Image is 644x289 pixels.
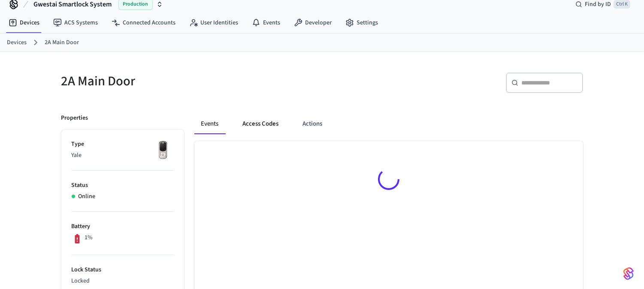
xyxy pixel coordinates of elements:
button: Actions [296,114,330,134]
img: SeamLogoGradient.69752ec5.svg [623,267,634,280]
a: Settings [339,15,385,30]
p: Properties [61,114,88,123]
a: Developer [287,15,339,30]
p: Type [72,140,174,149]
p: 1% [85,233,93,242]
a: 2A Main Door [45,38,79,47]
p: Yale [72,151,174,160]
p: Locked [72,277,174,286]
a: ACS Systems [46,15,105,30]
p: Battery [72,222,174,231]
p: Lock Status [72,265,174,274]
div: ant example [194,114,583,134]
a: Connected Accounts [105,15,182,30]
img: Yale Assure Touchscreen Wifi Smart Lock, Satin Nickel, Front [152,140,174,161]
button: Events [194,114,226,134]
p: Online [79,192,96,201]
p: Status [72,181,174,190]
button: Access Codes [236,114,286,134]
a: User Identities [182,15,245,30]
a: Devices [7,38,27,47]
h5: 2A Main Door [61,72,317,90]
a: Devices [2,15,46,30]
a: Events [245,15,287,30]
